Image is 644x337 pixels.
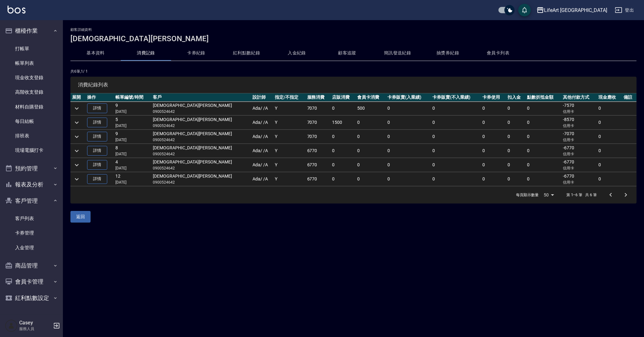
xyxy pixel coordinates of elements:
td: 0 [356,116,386,130]
td: 5 [114,116,151,130]
p: 0900524642 [153,165,249,171]
td: 0 [597,102,622,115]
td: Y [273,102,306,115]
a: 現場電腦打卡 [3,143,60,157]
td: Y [273,158,306,172]
td: 6770 [306,158,331,172]
a: 詳情 [87,174,107,184]
button: 紅利點數紀錄 [221,46,272,61]
div: 50 [541,186,556,203]
td: 4 [114,158,151,172]
img: Logo [8,6,25,14]
th: 服務消費 [306,93,331,102]
td: 0 [386,130,430,144]
td: 0 [506,144,526,158]
th: 帳單編號/時間 [114,93,151,102]
td: 0 [506,130,526,144]
a: 卡券管理 [3,226,60,240]
th: 點數折抵金額 [525,93,561,102]
p: 第 1–6 筆 共 6 筆 [566,192,597,198]
p: 0900524642 [153,109,249,114]
td: 0 [525,130,561,144]
td: 0 [481,172,506,186]
h3: [DEMOGRAPHIC_DATA][PERSON_NAME] [70,34,636,43]
td: 12 [114,172,151,186]
td: 0 [386,144,430,158]
button: 預約管理 [3,160,60,177]
p: 信用卡 [563,123,595,129]
td: 0 [525,158,561,172]
button: 返回 [70,211,91,223]
button: save [518,4,531,16]
td: 0 [431,116,481,130]
button: 卡券紀錄 [171,46,221,61]
td: -6770 [561,144,597,158]
td: 0 [525,144,561,158]
td: 0 [506,102,526,115]
td: 6770 [306,144,331,158]
td: 0 [356,130,386,144]
td: -6770 [561,172,597,186]
button: 消費記錄 [121,46,171,61]
a: 打帳單 [3,41,60,56]
p: 信用卡 [563,137,595,143]
th: 現金應收 [597,93,622,102]
td: [DEMOGRAPHIC_DATA][PERSON_NAME] [151,116,251,130]
button: 會員卡列表 [473,46,523,61]
td: 0 [386,116,430,130]
td: Y [273,144,306,158]
td: 0 [330,102,356,115]
p: 0900524642 [153,137,249,143]
button: 櫃檯作業 [3,23,60,39]
button: 紅利點數設定 [3,290,60,306]
div: LifeArt [GEOGRAPHIC_DATA] [544,6,607,14]
td: 0 [481,144,506,158]
td: Ada / /A [251,172,273,186]
p: [DATE] [115,137,150,143]
button: 商品管理 [3,257,60,274]
td: -8570 [561,116,597,130]
th: 扣入金 [506,93,526,102]
td: 500 [356,102,386,115]
p: [DATE] [115,151,150,157]
td: [DEMOGRAPHIC_DATA][PERSON_NAME] [151,158,251,172]
td: 0 [597,116,622,130]
td: 0 [330,144,356,158]
p: [DATE] [115,109,150,114]
td: 0 [330,172,356,186]
a: 詳情 [87,118,107,127]
td: 0 [506,158,526,172]
button: expand row [72,146,81,156]
td: [DEMOGRAPHIC_DATA][PERSON_NAME] [151,102,251,115]
p: 信用卡 [563,180,595,185]
td: 0 [386,158,430,172]
img: Person [5,319,18,332]
td: 1500 [330,116,356,130]
p: [DATE] [115,180,150,185]
a: 現金收支登錄 [3,70,60,85]
td: 0 [525,172,561,186]
td: 7070 [306,130,331,144]
th: 備註 [622,93,636,102]
td: Ada / /A [251,102,273,115]
td: 0 [330,130,356,144]
p: 每頁顯示數量 [516,192,539,198]
td: 6770 [306,172,331,186]
button: 顧客追蹤 [322,46,372,61]
p: 0900524642 [153,151,249,157]
button: expand row [72,160,81,170]
a: 詳情 [87,103,107,113]
p: [DATE] [115,165,150,171]
button: 入金紀錄 [272,46,322,61]
td: 0 [597,172,622,186]
td: [DEMOGRAPHIC_DATA][PERSON_NAME] [151,144,251,158]
th: 其他付款方式 [561,93,597,102]
td: 0 [506,116,526,130]
a: 入金管理 [3,240,60,255]
td: 7070 [306,116,331,130]
td: 0 [386,102,430,115]
a: 帳單列表 [3,56,60,70]
button: 報表及分析 [3,176,60,193]
td: 0 [431,144,481,158]
a: 高階收支登錄 [3,85,60,99]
